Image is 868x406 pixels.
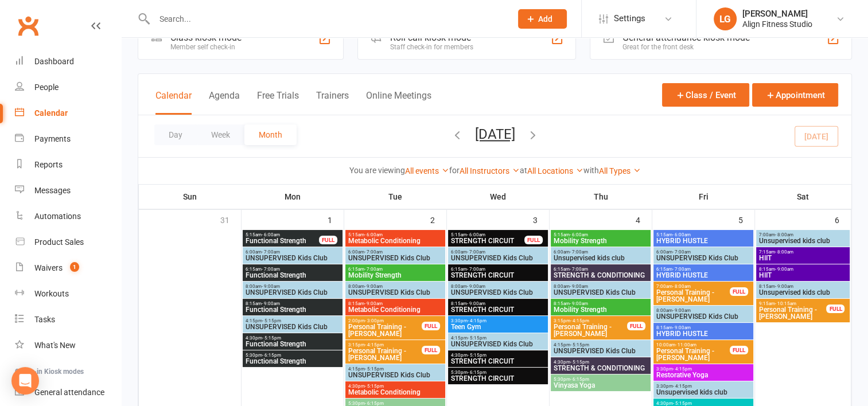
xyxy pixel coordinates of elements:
[245,289,340,296] span: UNSUPERVISED Kids Club
[553,272,648,279] span: STRENGTH & CONDITIONING
[553,267,648,272] span: 6:15am
[570,267,588,272] span: - 7:00am
[450,255,546,261] span: UNSUPERVISED Kids Club
[430,210,446,229] div: 2
[755,185,851,209] th: Sat
[714,7,737,30] div: LG
[553,342,648,348] span: 4:15pm
[348,237,443,244] span: Metabolic Conditioning
[553,306,648,313] span: Mobility Strength
[154,124,197,145] button: Day
[775,284,793,289] span: - 9:00am
[752,83,838,107] button: Appointment
[349,166,405,175] strong: You are viewing
[348,318,422,323] span: 2:00pm
[467,249,485,255] span: - 7:00am
[656,289,730,303] span: Personal Training - [PERSON_NAME]
[220,210,241,229] div: 31
[390,43,473,51] div: Staff check-in for members
[262,301,280,306] span: - 9:00am
[348,301,443,306] span: 8:15am
[656,255,751,261] span: UNSUPERVISED Kids Club
[527,166,583,175] a: All Locations
[348,389,443,396] span: Metabolic Conditioning
[450,289,546,296] span: UNSUPERVISED Kids Club
[570,301,588,306] span: - 9:00am
[570,318,589,323] span: - 4:15pm
[348,342,422,348] span: 3:15pm
[170,43,242,51] div: Member self check-in
[262,353,281,358] span: - 6:15pm
[450,353,546,358] span: 4:30pm
[15,380,121,405] a: General attendance kiosk mode
[15,333,121,358] a: What's New
[245,318,340,323] span: 4:15pm
[775,232,793,237] span: - 8:00am
[348,267,443,272] span: 6:15am
[366,90,431,115] button: Online Meetings
[614,6,645,32] span: Settings
[775,249,793,255] span: - 8:00am
[348,289,443,296] span: UNSUPERVISED Kids Club
[450,323,546,330] span: Teen Gym
[570,377,589,382] span: - 6:15pm
[553,301,648,306] span: 8:15am
[450,375,546,382] span: STRENGTH CIRCUIT
[245,323,340,330] span: UNSUPERVISED Kids Club
[245,249,340,255] span: 6:00am
[242,185,344,209] th: Mon
[758,306,827,320] span: Personal Training - [PERSON_NAME]
[328,210,344,229] div: 1
[155,90,192,115] button: Calendar
[450,341,546,348] span: UNSUPERVISED Kids Club
[450,318,546,323] span: 3:30pm
[450,370,546,375] span: 5:30pm
[450,358,546,365] span: STRENGTH CIRCUIT
[672,249,691,255] span: - 7:00am
[553,237,648,244] span: Mobility Strength
[450,301,546,306] span: 8:15am
[262,232,280,237] span: - 6:00am
[348,348,422,361] span: Personal Training - [PERSON_NAME]
[652,185,755,209] th: Fri
[257,90,299,115] button: Free Trials
[742,19,812,29] div: Align Fitness Studio
[656,372,751,378] span: Restorative Yoga
[672,308,691,313] span: - 9:00am
[244,124,297,145] button: Month
[209,90,240,115] button: Agenda
[553,249,648,255] span: 6:00am
[348,323,422,337] span: Personal Training - [PERSON_NAME]
[245,284,340,289] span: 8:00am
[758,255,848,261] span: HIIT
[553,232,648,237] span: 5:15am
[758,301,827,306] span: 9:15am
[467,301,485,306] span: - 9:00am
[450,272,546,279] span: STRENGTH CIRCUIT
[34,83,59,92] div: People
[319,236,337,244] div: FULL
[468,318,486,323] span: - 4:15pm
[758,232,848,237] span: 7:00am
[245,237,320,244] span: Functional Strength
[262,335,281,341] span: - 5:15pm
[758,272,848,279] span: HIIT
[422,346,440,354] div: FULL
[34,108,68,118] div: Calendar
[245,301,340,306] span: 8:15am
[550,185,652,209] th: Thu
[70,262,79,272] span: 1
[826,304,844,313] div: FULL
[15,229,121,255] a: Product Sales
[738,210,754,229] div: 5
[34,341,76,350] div: What's New
[365,366,384,372] span: - 5:15pm
[348,306,443,313] span: Metabolic Conditioning
[730,346,748,354] div: FULL
[627,322,645,330] div: FULL
[348,284,443,289] span: 8:00am
[460,166,520,175] a: All Instructors
[365,318,384,323] span: - 3:00pm
[15,100,121,126] a: Calendar
[34,263,63,272] div: Waivers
